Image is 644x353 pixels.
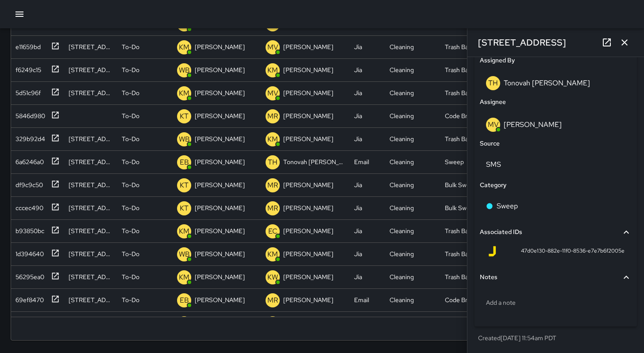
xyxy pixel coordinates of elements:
p: To-Do [122,203,139,212]
div: Jia [354,272,362,281]
p: TH [268,157,278,168]
div: Cleaning [389,88,414,97]
p: KM [179,226,189,237]
div: 202 Shipley Street [69,272,113,281]
div: Jia [354,249,362,258]
p: KM [179,42,189,53]
p: [PERSON_NAME] [195,272,245,281]
div: Code Brown [445,295,479,304]
p: MR [267,203,278,214]
div: 10 Rodgers Street [69,180,113,189]
div: Trash Bag Pickup [445,226,491,235]
p: [PERSON_NAME] [283,134,333,143]
div: Cleaning [389,295,414,304]
p: [PERSON_NAME] [283,226,333,235]
div: df9c9c50 [12,177,43,189]
div: Trash Bag Pickup [445,134,491,143]
p: WB [179,134,190,145]
div: Sweep [445,157,464,166]
p: KT [180,203,189,214]
div: Code Brown [445,111,479,120]
div: 10 Rodgers Street [69,203,113,212]
div: Trash Bag Pickup [445,249,491,258]
p: To-Do [122,180,139,189]
p: [PERSON_NAME] [195,249,245,258]
p: To-Do [122,157,139,166]
div: Jia [354,42,362,51]
p: To-Do [122,295,139,304]
p: [PERSON_NAME] [195,180,245,189]
div: 1585 Folsom Street [69,157,113,166]
div: 312 Harriet Street [69,88,113,97]
p: To-Do [122,226,139,235]
p: [PERSON_NAME] [195,111,245,120]
p: [PERSON_NAME] [283,295,333,304]
div: Bulk Sweep [445,203,477,212]
div: 30849f00 [12,315,45,327]
p: [PERSON_NAME] [195,134,245,143]
div: Trash Bag Pickup [445,42,491,51]
p: Tonovah [PERSON_NAME] [283,157,345,166]
div: 5846d980 [12,108,45,120]
div: Cleaning [389,65,414,74]
p: KM [179,88,189,99]
div: cccec490 [12,200,43,212]
div: Trash Bag Pickup [445,65,491,74]
div: Cleaning [389,42,414,51]
p: KT [180,180,189,191]
p: WB [179,65,190,76]
p: [PERSON_NAME] [195,157,245,166]
p: [PERSON_NAME] [195,226,245,235]
p: To-Do [122,249,139,258]
p: KM [267,134,278,145]
div: 56295ea0 [12,269,44,281]
p: To-Do [122,88,139,97]
div: 715 Clementina Street [69,226,113,235]
div: Bulk Sweep [445,180,477,189]
p: KT [180,111,189,122]
p: KM [267,65,278,76]
div: Cleaning [389,111,414,120]
p: KM [267,249,278,260]
div: Trash Bag Pickup [445,88,491,97]
div: Jia [354,111,362,120]
div: 1d394640 [12,246,44,258]
div: 425 7th Street [69,42,113,51]
p: [PERSON_NAME] [283,203,333,212]
div: Jia [354,226,362,235]
div: b93850bc [12,223,44,235]
p: [PERSON_NAME] [195,295,245,304]
div: Cleaning [389,157,414,166]
p: MR [267,180,278,191]
p: EC [268,226,278,237]
div: 329b92d4 [12,131,45,143]
div: Cleaning [389,203,414,212]
div: 22 Norfolk Street [69,295,113,304]
p: To-Do [122,134,139,143]
div: Cleaning [389,249,414,258]
p: [PERSON_NAME] [283,111,333,120]
div: Email [354,295,369,304]
p: MV [267,42,278,53]
div: Cleaning [389,134,414,143]
div: Jia [354,134,362,143]
div: 69ef8470 [12,292,44,304]
p: [PERSON_NAME] [283,88,333,97]
p: [PERSON_NAME] [283,42,333,51]
div: Cleaning [389,226,414,235]
div: Jia [354,88,362,97]
div: Jia [354,203,362,212]
div: Jia [354,180,362,189]
p: EB [180,295,189,306]
div: Jia [354,65,362,74]
p: KM [179,272,189,283]
div: 1011 Howard Street [69,134,113,143]
p: MV [267,88,278,99]
p: To-Do [122,65,139,74]
p: MR [267,111,278,122]
p: To-Do [122,111,139,120]
div: Cleaning [389,180,414,189]
p: MR [267,295,278,306]
p: WB [179,249,190,260]
p: KW [267,272,278,283]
